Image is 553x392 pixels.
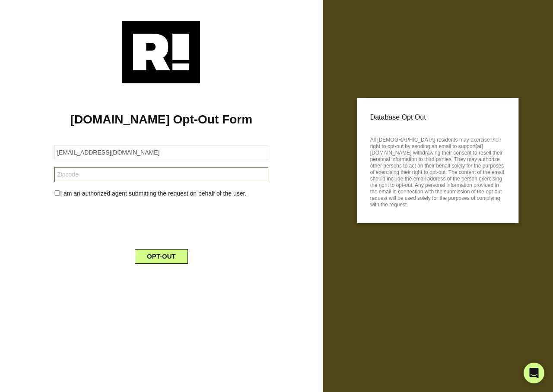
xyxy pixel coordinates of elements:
[13,112,310,127] h1: [DOMAIN_NAME] Opt-Out Form
[370,111,505,124] p: Database Opt Out
[54,167,268,182] input: Zipcode
[95,205,227,239] iframe: reCAPTCHA
[370,134,505,208] p: All [DEMOGRAPHIC_DATA] residents may exercise their right to opt-out by sending an email to suppo...
[54,145,268,160] input: Email Address
[48,189,274,198] div: I am an authorized agent submitting the request on behalf of the user.
[122,21,200,83] img: Retention.com
[135,249,188,264] button: OPT-OUT
[524,363,544,383] div: Open Intercom Messenger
